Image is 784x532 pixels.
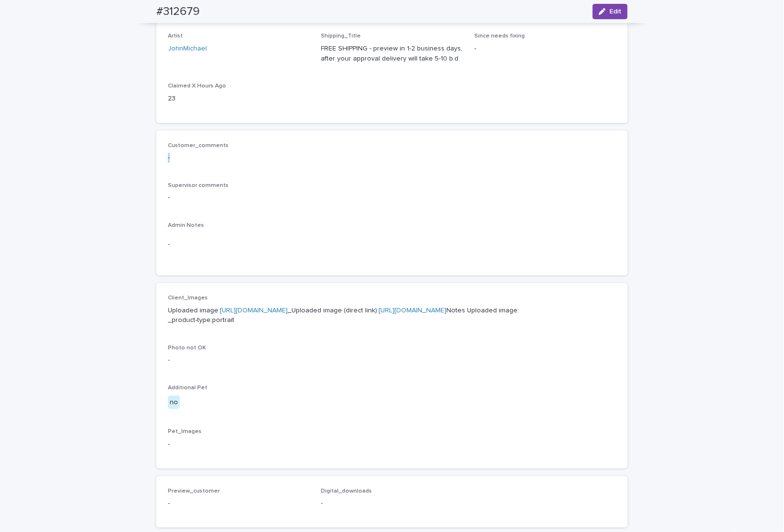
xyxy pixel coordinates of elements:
p: - [168,153,616,163]
a: [URL][DOMAIN_NAME] [379,307,446,314]
h2: #312679 [156,5,200,19]
span: Pet_Images [168,429,202,434]
span: Client_Images [168,295,208,301]
p: - [321,498,463,508]
span: Supervisor comments [168,183,228,188]
span: Customer_comments [168,143,228,148]
span: Claimed X Hours Ago [168,83,226,89]
p: - [168,355,616,365]
p: - [168,239,616,249]
p: - [168,498,310,508]
span: Photo not OK [168,345,206,351]
span: Additional Pet [168,385,207,391]
span: Since needs fixing [474,33,525,39]
p: - [474,44,616,54]
span: Artist [168,33,183,39]
p: - [168,439,616,449]
span: Shipping_Title [321,33,361,39]
span: Edit [609,8,621,15]
p: FREE SHIPPING - preview in 1-2 business days, after your approval delivery will take 5-10 b.d. [321,44,463,64]
a: [URL][DOMAIN_NAME] [220,307,288,314]
p: Uploaded image: _Uploaded image (direct link): Notes Uploaded image: _product-type:portrait [168,306,616,326]
div: no [168,396,180,409]
p: - [168,193,616,203]
a: JohnMichael [168,44,207,54]
span: Admin Notes [168,223,204,228]
span: Preview_customer [168,488,220,494]
button: Edit [593,4,628,19]
p: 23 [168,94,310,104]
span: Digital_downloads [321,488,372,494]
